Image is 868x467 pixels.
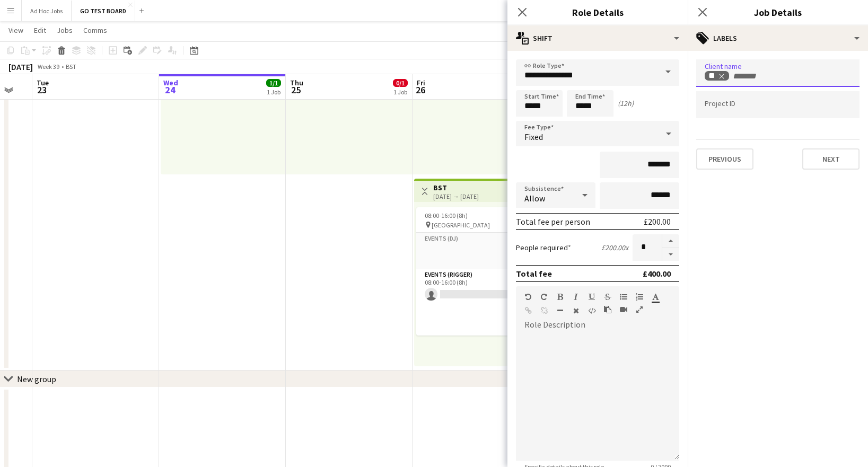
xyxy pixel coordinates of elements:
[288,84,303,96] span: 25
[8,61,33,72] div: [DATE]
[636,305,643,314] button: Fullscreen
[416,269,535,336] app-card-role: Events (Rigger)0/108:00-16:00 (8h)
[52,23,77,37] a: Jobs
[604,293,611,301] button: Strikethrough
[433,183,479,192] h3: BST
[432,221,490,229] span: [GEOGRAPHIC_DATA]
[516,243,571,252] label: People required
[556,293,564,301] button: Bold
[516,216,590,227] div: Total fee per person
[266,79,281,87] span: 1/1
[618,99,634,108] div: (12h)
[662,248,679,261] button: Decrease
[17,374,56,384] div: New group
[688,25,868,51] div: Labels
[34,25,46,35] span: Edit
[620,293,627,301] button: Unordered List
[79,23,111,37] a: Comms
[643,268,671,279] div: £400.00
[57,25,73,35] span: Jobs
[696,148,753,170] button: Previous
[572,293,580,301] button: Italic
[425,212,468,219] span: 08:00-16:00 (8h)
[72,1,135,21] button: GO TEST BOARD
[35,84,49,96] span: 23
[652,293,659,301] button: Text Color
[8,25,23,35] span: View
[708,72,725,80] div: LS
[588,306,595,315] button: HTML Code
[644,216,671,227] div: £200.00
[620,305,627,314] button: Insert video
[290,78,303,87] span: Thu
[516,268,552,279] div: Total fee
[524,193,545,204] span: Allow
[524,293,532,301] button: Undo
[393,88,407,96] div: 1 Job
[507,25,688,51] div: Shift
[588,293,595,301] button: Underline
[416,207,535,336] app-job-card: 08:00-16:00 (8h)0/1 [GEOGRAPHIC_DATA]1 RoleEvents (DJ)Events (Rigger)0/108:00-16:00 (8h)
[572,306,580,315] button: Clear Formatting
[393,79,408,87] span: 0/1
[37,78,49,87] span: Tue
[636,293,643,301] button: Ordered List
[732,72,777,81] input: + Label
[4,23,28,37] a: View
[83,25,107,35] span: Comms
[688,5,868,19] h3: Job Details
[540,293,548,301] button: Redo
[524,131,543,142] span: Fixed
[267,88,280,96] div: 1 Job
[433,192,479,200] div: [DATE] → [DATE]
[416,233,535,269] app-card-role-placeholder: Events (DJ)
[417,78,425,87] span: Fri
[802,148,860,170] button: Next
[556,306,564,315] button: Horizontal Line
[507,5,688,19] h3: Role Details
[162,84,178,96] span: 24
[66,63,76,71] div: BST
[30,23,50,37] a: Edit
[415,84,425,96] span: 26
[662,234,679,248] button: Increase
[717,72,725,80] delete-icon: Remove tag
[35,63,62,71] span: Week 39
[22,1,72,21] button: Ad Hoc Jobs
[163,78,178,87] span: Wed
[705,100,851,110] input: Type to search project ID labels...
[601,243,628,252] div: £200.00 x
[604,305,611,314] button: Paste as plain text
